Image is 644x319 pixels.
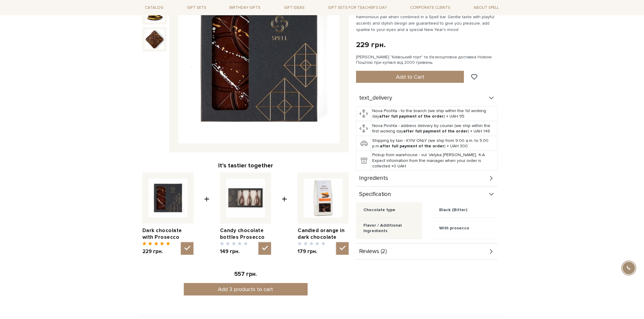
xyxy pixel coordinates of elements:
div: 229 грн. [356,40,386,50]
td: Pickup from warehouse - vul. Velyka [PERSON_NAME], 4-A. Expect information from the manager when ... [371,151,498,170]
span: + [204,173,209,255]
b: after full payment of the order [380,143,445,149]
a: Catalog [142,3,166,12]
b: after full payment of the order [404,129,468,134]
img: Candied orange in dark chocolate [304,179,343,218]
div: Black (Bitter) [439,207,467,213]
a: Dark chocolate with Prosecco [142,227,194,241]
span: 229 грн. [142,248,170,255]
a: About Spell [471,3,502,12]
a: Gift sets [184,3,209,12]
img: Dark chocolate with Prosecco [145,29,164,49]
div: It's tastier together [142,162,349,170]
button: Add to Cart [356,71,464,83]
span: 179 грн. [298,248,325,255]
span: Specification [359,192,391,197]
td: Shipping by taxi - KYIV ONLY (we ship from 9:00 a.m. to 5:00 p.m. ) + UAH 300 [371,136,498,151]
span: 557 грн. [234,271,257,278]
a: Gift ideas [282,3,307,12]
img: Candy chocolate bottles Prosecco [226,179,265,218]
a: Corporate clients [408,3,453,12]
td: Nova Poshta - address delivery by courier (we ship within the first working day ) + UAH 148 [371,121,498,136]
div: With prosecco [439,225,469,231]
a: Birthday gifts [227,3,263,12]
a: Candied orange in dark chocolate [298,227,349,241]
span: text_delivery [359,95,392,101]
span: 149 грн. [220,248,248,255]
a: Gift sets for Teacher's Day [326,2,389,13]
p: Sophisticated dark chocolate and light and refined prosecco seem to have been made for each other... [356,1,499,33]
b: after full payment of the order [380,114,444,119]
span: Ingredients [359,176,388,181]
img: Dark chocolate with Prosecco [149,179,187,218]
a: Candy chocolate bottles Prosecco [220,227,271,241]
span: Reviews (2) [359,249,387,254]
div: Chocolate type [363,207,395,213]
div: Flavor / Additional Ingredients [363,223,415,234]
div: [PERSON_NAME] "Київський торт" та безкоштовна доставка Новою Поштою при купівлі від 2000 гривень [356,54,502,65]
td: Nova Poshta - to the branch (we ship within the 1st working day ) + UAH 95 [371,106,498,121]
span: Add to Cart [396,74,424,80]
span: + [282,173,287,255]
button: Add 3 products to cart [184,283,308,296]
